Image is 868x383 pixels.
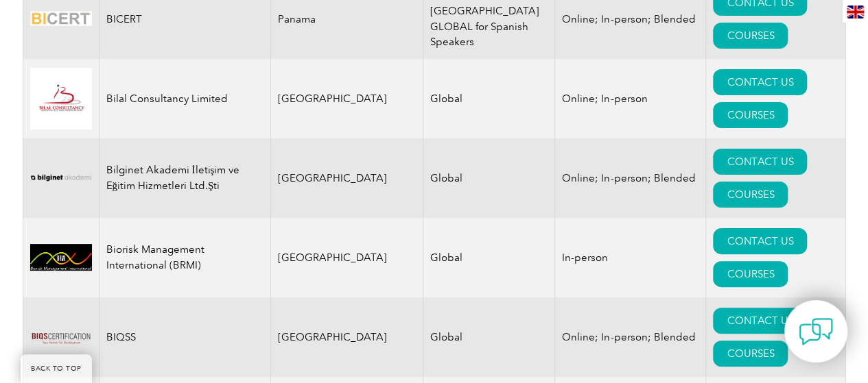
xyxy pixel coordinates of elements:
[713,69,807,95] a: CONTACT US
[555,218,706,297] td: In-person
[30,306,92,368] img: 13dcf6a5-49c1-ed11-b597-0022481565fd-logo.png
[713,23,788,49] a: COURSES
[30,68,92,129] img: 2f91f213-be97-eb11-b1ac-00224815388c-logo.jpg
[99,218,270,297] td: Biorisk Management International (BRMI)
[713,182,788,208] a: COURSES
[713,102,788,128] a: COURSES
[270,138,423,218] td: [GEOGRAPHIC_DATA]
[799,314,833,349] img: contact-chat.png
[99,138,270,218] td: Bilginet Akademi İletişim ve Eğitim Hizmetleri Ltd.Şti
[423,218,555,297] td: Global
[21,354,92,383] a: BACK TO TOP
[555,297,706,377] td: Online; In-person; Blended
[555,59,706,138] td: Online; In-person
[270,218,423,297] td: [GEOGRAPHIC_DATA]
[99,297,270,377] td: BIQSS
[713,308,807,334] a: CONTACT US
[713,261,788,287] a: COURSES
[30,2,92,36] img: d424547b-a6e0-e911-a812-000d3a795b83-logo.png
[847,5,864,18] img: en
[423,297,555,377] td: Global
[270,59,423,138] td: [GEOGRAPHIC_DATA]
[713,149,807,175] a: CONTACT US
[555,138,706,218] td: Online; In-person; Blended
[423,138,555,218] td: Global
[270,297,423,377] td: [GEOGRAPHIC_DATA]
[713,341,788,367] a: COURSES
[423,59,555,138] td: Global
[99,59,270,138] td: Bilal Consultancy Limited
[713,228,807,254] a: CONTACT US
[30,161,92,195] img: a1985bb7-a6fe-eb11-94ef-002248181dbe-logo.png
[30,244,92,271] img: d01771b9-0638-ef11-a316-00224812a81c-logo.jpg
